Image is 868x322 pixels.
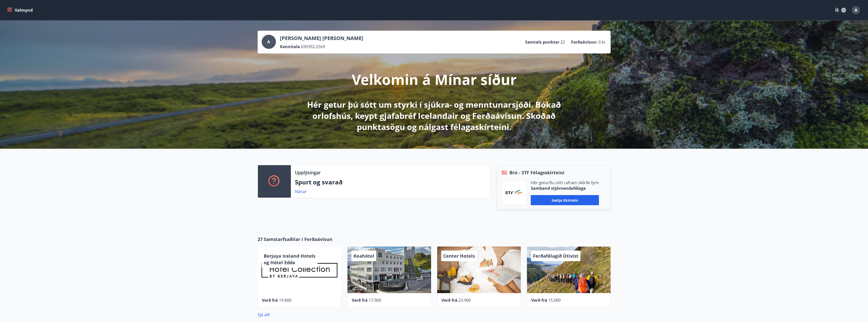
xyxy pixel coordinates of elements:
p: Upplýsingar [295,169,321,176]
span: 19.800 [279,297,291,303]
span: 27 [258,236,263,242]
p: Kennitala [280,44,300,49]
span: 23.900 [458,297,471,303]
span: Verð frá [441,297,457,303]
button: A [850,4,862,16]
p: Hér geturðu sótt rafræn skilríki fyrir [531,180,599,185]
span: 030392-2569 [301,44,325,49]
span: Ferðafélagið Útivist [533,253,578,259]
span: 17.900 [369,297,381,303]
button: Sækja skírteini [531,195,599,205]
span: Verð frá [531,297,547,303]
p: [PERSON_NAME] [PERSON_NAME] [280,35,363,42]
span: A [855,7,857,13]
span: 15.000 [548,297,561,303]
p: Velkomin á Mínar síður [352,70,517,89]
span: Verð frá [352,297,368,303]
span: Berjaya Iceland Hotels og Hótel Edda [264,253,315,266]
p: Spurt og svarað [295,178,487,186]
p: Hér getur þú sótt um styrki í sjúkra- og menntunarsjóði. Bókað orlofshús, keypt gjafabréf Iceland... [300,99,568,132]
span: 0 kr. [598,39,607,45]
p: Ferðaávísun : [571,39,597,45]
span: Verð frá [262,297,278,303]
button: menu [6,6,35,15]
a: Nánar [295,189,307,194]
span: A [267,39,270,45]
span: Samstarfsaðilar í Ferðaávísun [264,236,332,242]
img: vjCaq2fThgY3EUYqSgpjEiBg6WP39ov69hlhuPVN.png [505,190,523,195]
span: Keahótel [353,253,374,259]
p: Samband stjórnendafélaga [531,185,599,191]
p: Samtals punktar [525,39,559,45]
a: Sjá allt [258,312,270,317]
span: Brú - STF Félagsskírteini [509,169,564,176]
button: ÍS [832,6,849,15]
span: 22 [560,39,565,45]
span: Center Hotels [443,253,475,259]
